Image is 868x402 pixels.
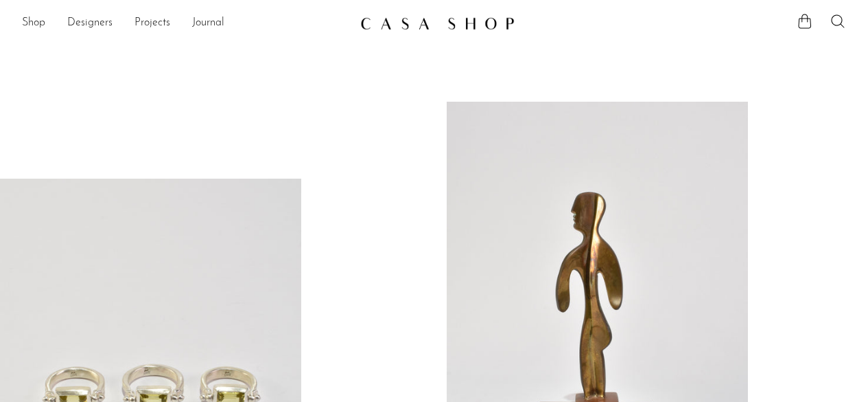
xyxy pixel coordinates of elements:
[67,14,113,32] a: Designers
[134,14,170,32] a: Projects
[22,12,349,35] ul: NEW HEADER MENU
[22,12,349,35] nav: Desktop navigation
[192,14,224,32] a: Journal
[22,14,45,32] a: Shop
